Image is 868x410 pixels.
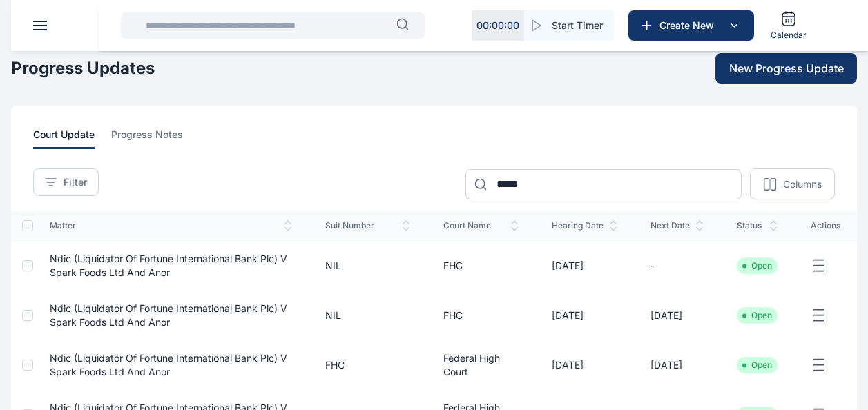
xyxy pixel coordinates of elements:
span: actions [811,220,840,231]
span: progress notes [111,128,183,149]
button: Columns [750,168,835,199]
span: Create New [654,19,726,32]
span: New Progress Update [729,60,844,77]
li: Open [742,360,772,371]
td: Federal High Court [427,340,535,390]
td: [DATE] [535,291,634,340]
span: hearing date [552,220,617,231]
a: Calendar [765,5,812,46]
li: Open [742,310,772,321]
a: Ndic (Liquidator Of Fortune International Bank Plc) V Spark Foods Ltd And Anor [50,253,287,278]
button: Start Timer [524,10,614,41]
button: Filter [33,168,99,196]
td: FHC [309,340,427,390]
p: Columns [783,177,822,191]
h1: Progress Updates [11,57,155,79]
td: [DATE] [535,340,634,390]
td: NIL [309,241,427,291]
a: Ndic (Liquidator Of Fortune International Bank Plc) V Spark Foods Ltd And Anor [50,352,287,378]
td: FHC [427,291,535,340]
span: suit number [325,220,410,231]
td: [DATE] [634,340,720,390]
span: Calendar [771,30,807,41]
a: progress notes [111,128,200,149]
button: New Progress Update [715,53,857,84]
span: Start Timer [552,19,603,32]
span: court update [33,128,95,149]
a: court update [33,128,111,149]
td: - [634,241,720,291]
li: Open [742,260,772,271]
span: court name [443,220,519,231]
span: Filter [64,175,87,189]
span: next date [650,220,704,231]
td: NIL [309,291,427,340]
button: Create New [628,10,754,41]
p: 00 : 00 : 00 [476,19,519,32]
span: status [737,220,778,231]
td: [DATE] [535,241,634,291]
span: matter [50,220,292,231]
td: FHC [427,241,535,291]
a: Ndic (Liquidator Of Fortune International Bank Plc) V Spark Foods Ltd And Anor [50,302,287,328]
td: [DATE] [634,291,720,340]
